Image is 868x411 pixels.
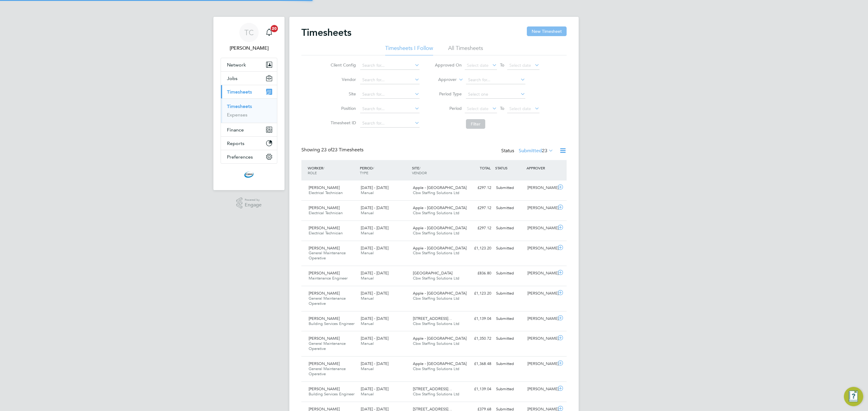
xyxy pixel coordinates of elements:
div: £1,123.20 [462,289,494,298]
div: Showing [301,147,365,153]
span: Tom Cheek [221,45,277,52]
span: General Maintenance Operative [309,341,346,351]
span: Manual [361,341,374,346]
div: STATUS [494,162,525,173]
div: APPROVER [525,162,556,173]
span: Building Services Engineer [309,321,354,326]
span: Apple - [GEOGRAPHIC_DATA] [413,336,467,341]
div: £1,139.04 [462,384,494,394]
span: Apple - [GEOGRAPHIC_DATA] [413,361,467,366]
span: Cbw Staffing Solutions Ltd [413,250,459,255]
input: Search for... [360,90,420,99]
label: Client Config [329,62,356,68]
div: £297.12 [462,203,494,213]
div: PERIOD [358,162,410,178]
div: £297.12 [462,183,494,193]
span: Reports [227,141,244,146]
a: Timesheets [227,104,252,109]
a: Expenses [227,112,247,118]
input: Search for... [360,61,420,70]
span: To [498,61,506,69]
button: Engage Resource Center [844,387,863,406]
span: Cbw Staffing Solutions Ltd [413,190,459,195]
span: Apple - [GEOGRAPHIC_DATA] [413,205,467,210]
span: [DATE] - [DATE] [361,205,388,210]
input: Search for... [466,76,525,84]
input: Search for... [360,105,420,113]
span: Electrical Technician [309,230,343,236]
button: Finance [221,123,277,136]
span: ROLE [308,170,317,175]
span: [PERSON_NAME] [309,225,340,230]
div: WORKER [306,162,358,178]
span: Select date [509,63,531,68]
span: Maintenance Engineer [309,276,348,281]
span: Network [227,62,246,68]
div: Submitted [494,203,525,213]
span: Manual [361,250,374,255]
div: Submitted [494,289,525,298]
label: Timesheet ID [329,120,356,125]
span: TC [244,29,254,36]
input: Search for... [360,119,420,128]
span: Apple - [GEOGRAPHIC_DATA] [413,246,467,251]
span: / [323,165,324,170]
span: [PERSON_NAME] [309,361,340,366]
div: Timesheets [221,98,277,123]
button: Timesheets [221,85,277,98]
label: Submitted [519,148,553,154]
span: [PERSON_NAME] [309,291,340,296]
input: Select one [466,90,525,99]
div: £836.80 [462,268,494,278]
label: Approved On [435,62,462,68]
div: Submitted [494,183,525,193]
span: 23 of [321,147,332,153]
button: Preferences [221,150,277,163]
span: [DATE] - [DATE] [361,361,388,366]
span: Electrical Technician [309,210,343,215]
button: Jobs [221,72,277,85]
span: / [419,165,420,170]
span: [PERSON_NAME] [309,246,340,251]
button: New Timesheet [527,26,567,36]
span: [DATE] - [DATE] [361,291,388,296]
div: [PERSON_NAME] [525,268,556,278]
div: £1,350.72 [462,334,494,344]
label: Period [435,106,462,111]
span: Manual [361,321,374,326]
span: [PERSON_NAME] [309,336,340,341]
li: Timesheets I Follow [385,45,433,55]
span: / [373,165,374,170]
button: Network [221,58,277,71]
span: Manual [361,276,374,281]
li: All Timesheets [448,45,483,55]
div: [PERSON_NAME] [525,223,556,233]
span: Apple - [GEOGRAPHIC_DATA] [413,225,467,230]
a: 20 [263,23,275,42]
div: £1,368.48 [462,359,494,369]
span: General Maintenance Operative [309,250,346,261]
span: Manual [361,296,374,301]
div: [PERSON_NAME] [525,243,556,253]
span: Manual [361,366,374,371]
span: 23 [542,148,547,154]
span: [STREET_ADDRESS]… [413,386,452,391]
div: [PERSON_NAME] [525,384,556,394]
span: Cbw Staffing Solutions Ltd [413,321,459,326]
span: Manual [361,210,374,215]
div: Submitted [494,243,525,253]
div: Submitted [494,223,525,233]
span: Powered by [245,197,262,202]
span: [PERSON_NAME] [309,270,340,276]
span: VENDOR [412,170,427,175]
div: £1,123.20 [462,243,494,253]
span: Cbw Staffing Solutions Ltd [413,276,459,281]
span: [DATE] - [DATE] [361,185,388,190]
a: Go to home page [221,170,277,179]
span: To [498,104,506,112]
div: £1,139.04 [462,314,494,324]
div: £297.12 [462,223,494,233]
div: Submitted [494,334,525,344]
label: Approver [429,77,457,83]
div: [PERSON_NAME] [525,183,556,193]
